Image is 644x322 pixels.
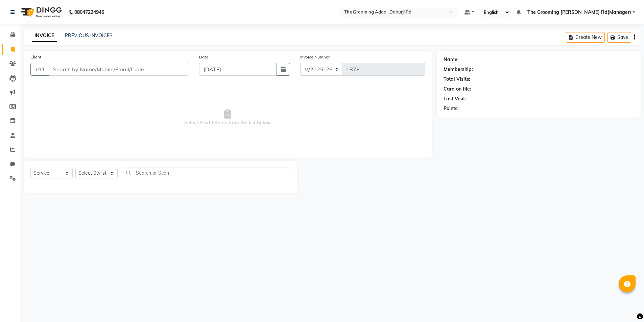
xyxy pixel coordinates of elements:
div: Membership: [444,66,473,73]
label: Client [30,54,41,60]
b: 08047224946 [74,3,104,22]
a: PREVIOUS INVOICES [65,32,113,39]
label: Invoice Number [300,54,330,60]
input: Search or Scan [123,168,290,178]
img: logo [17,3,64,22]
div: Points: [444,105,459,112]
button: +91 [30,63,49,76]
a: INVOICE [32,30,57,42]
div: Name: [444,56,459,63]
button: Save [607,32,631,43]
iframe: chat widget [616,295,637,315]
label: Date [199,54,208,60]
span: The Grooming [PERSON_NAME] Rd(Manager) [527,9,631,16]
input: Search by Name/Mobile/Email/Code [49,63,189,76]
div: Card on file: [444,85,471,93]
div: Total Visits: [444,76,470,83]
div: Last Visit: [444,95,466,102]
span: Select & add items from the list below [30,84,425,151]
button: Create New [566,32,605,43]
